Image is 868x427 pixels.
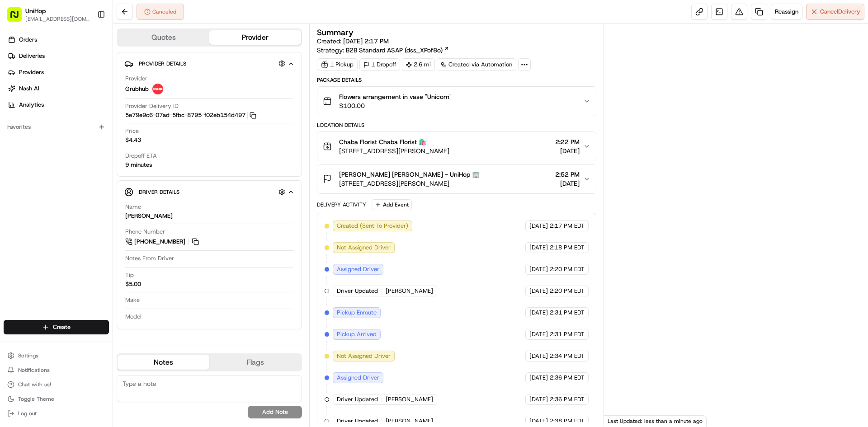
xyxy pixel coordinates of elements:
[19,68,44,76] span: Providers
[529,352,548,360] span: [DATE]
[346,46,449,55] a: B2B Standard ASAP (dss_XPof8o)
[555,137,580,146] span: 2:22 PM
[317,58,358,71] div: 1 Pickup
[339,92,452,101] span: Flowers arrangement in vase "Unicorn"
[550,244,585,252] span: 2:18 PM EDT
[4,98,113,112] a: Analytics
[529,287,548,295] span: [DATE]
[53,323,71,331] span: Create
[125,127,139,135] span: Price
[317,28,354,37] h3: Summary
[134,238,185,246] span: [PHONE_NUMBER]
[339,137,426,146] span: Chaba Florist Chaba Florist 🛍️
[555,179,580,188] span: [DATE]
[529,374,548,382] span: [DATE]
[4,378,109,391] button: Chat with us!
[124,56,294,71] button: Provider Details
[125,136,141,144] span: $4.43
[437,58,516,71] a: Created via Automation
[4,120,109,134] div: Favorites
[337,244,391,252] span: Not Assigned Driver
[139,60,186,67] span: Provider Details
[25,6,46,15] span: UniHop
[386,395,433,404] span: [PERSON_NAME]
[4,349,109,362] button: Settings
[775,8,798,16] span: Reassign
[209,355,301,370] button: Flags
[19,36,37,44] span: Orders
[359,58,400,71] div: 1 Dropoff
[550,330,585,338] span: 2:31 PM EDT
[125,152,157,160] span: Dropoff ETA
[550,352,585,360] span: 2:34 PM EDT
[4,65,113,80] a: Providers
[125,313,142,321] span: Model
[18,410,37,417] span: Log out
[550,417,585,425] span: 2:38 PM EDT
[209,30,301,45] button: Provider
[337,222,408,230] span: Created (Sent To Provider)
[337,352,391,360] span: Not Assigned Driver
[550,265,585,273] span: 2:20 PM EDT
[529,330,548,338] span: [DATE]
[372,199,412,210] button: Add Event
[4,49,113,63] a: Deliveries
[550,374,585,382] span: 2:36 PM EDT
[820,8,860,16] span: Cancel Delivery
[4,81,113,96] a: Nash AI
[402,58,435,71] div: 2.6 mi
[529,244,548,252] span: [DATE]
[386,417,433,425] span: [PERSON_NAME]
[125,296,140,304] span: Make
[550,395,585,404] span: 2:36 PM EDT
[529,309,548,317] span: [DATE]
[337,309,377,317] span: Pickup Enroute
[317,37,389,46] span: Created:
[317,164,595,193] button: [PERSON_NAME] [PERSON_NAME] - UniHop 🏢[STREET_ADDRESS][PERSON_NAME]2:52 PM[DATE]
[550,222,585,230] span: 2:17 PM EDT
[18,395,54,403] span: Toggle Theme
[19,84,39,93] span: Nash AI
[550,309,585,317] span: 2:31 PM EDT
[337,265,379,273] span: Assigned Driver
[337,374,379,382] span: Assigned Driver
[125,85,149,93] span: Grubhub
[125,237,200,247] a: [PHONE_NUMBER]
[4,407,109,420] button: Log out
[18,352,38,359] span: Settings
[4,393,109,405] button: Toggle Theme
[125,203,141,211] span: Name
[346,46,443,55] span: B2B Standard ASAP (dss_XPof8o)
[317,201,366,208] div: Delivery Activity
[339,146,449,155] span: [STREET_ADDRESS][PERSON_NAME]
[125,271,134,279] span: Tip
[806,4,864,20] button: CancelDelivery
[337,395,378,404] span: Driver Updated
[529,417,548,425] span: [DATE]
[125,212,173,220] div: [PERSON_NAME]
[137,4,184,20] button: Canceled
[317,76,596,84] div: Package Details
[317,122,596,129] div: Location Details
[18,381,51,388] span: Chat with us!
[4,4,94,25] button: UniHop[EMAIL_ADDRESS][DOMAIN_NAME]
[4,364,109,376] button: Notifications
[555,170,580,179] span: 2:52 PM
[152,84,163,94] img: 5e692f75ce7d37001a5d71f1
[337,330,377,338] span: Pickup Arrived
[317,46,449,55] div: Strategy:
[337,417,378,425] span: Driver Updated
[124,184,294,199] button: Driver Details
[118,355,209,370] button: Notes
[339,170,480,179] span: [PERSON_NAME] [PERSON_NAME] - UniHop 🏢
[25,15,90,23] button: [EMAIL_ADDRESS][DOMAIN_NAME]
[125,228,165,236] span: Phone Number
[604,415,707,427] div: Last Updated: less than a minute ago
[125,75,147,83] span: Provider
[529,395,548,404] span: [DATE]
[19,52,45,60] span: Deliveries
[139,188,179,196] span: Driver Details
[125,102,179,110] span: Provider Delivery ID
